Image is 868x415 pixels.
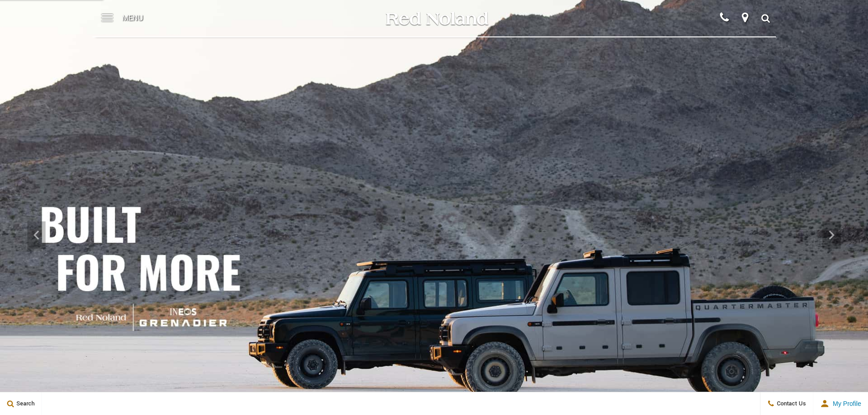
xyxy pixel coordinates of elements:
[384,10,489,26] img: Red Noland Auto Group
[813,392,868,415] button: Open user profile menu
[829,400,861,407] span: My Profile
[27,221,46,249] div: Previous
[14,400,35,408] span: Search
[822,221,841,249] div: Next
[775,400,806,408] span: Contact Us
